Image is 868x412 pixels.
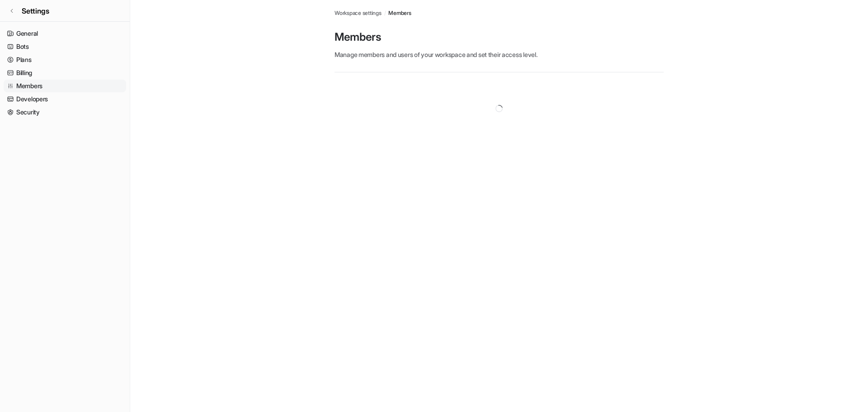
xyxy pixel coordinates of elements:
a: Plans [4,53,126,66]
a: Developers [4,93,126,105]
p: Members [335,30,664,44]
a: Members [4,80,126,92]
span: / [384,9,386,17]
a: General [4,27,126,40]
a: Workspace settings [335,9,382,17]
a: Bots [4,40,126,53]
span: Settings [22,5,49,16]
a: Billing [4,66,126,79]
a: Security [4,106,126,118]
a: Members [388,9,411,17]
p: Manage members and users of your workspace and set their access level. [335,50,664,59]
